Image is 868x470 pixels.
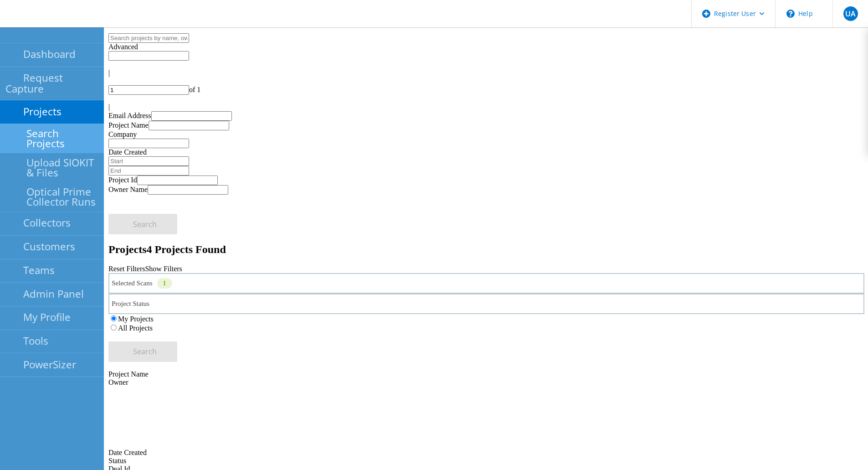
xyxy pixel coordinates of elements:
span: Search [133,346,157,356]
b: Projects [108,243,147,255]
div: | [108,103,864,111]
input: Start [108,156,189,166]
label: Email Address [108,112,151,119]
button: Search [108,341,177,362]
span: of 1 [189,86,200,93]
a: Show Filters [145,265,182,273]
div: Project Name [108,370,864,378]
svg: \n [786,10,795,18]
label: Owner Name [108,186,148,193]
span: Advanced [108,43,138,51]
a: Live Optics Dashboard [9,18,107,26]
span: Search [133,219,157,229]
label: My Projects [118,315,154,323]
label: Project Name [108,121,149,129]
input: Search projects by name, owner, ID, company, etc [108,33,189,43]
label: Date Created [108,148,147,156]
div: Status [108,457,864,465]
label: Company [108,130,137,138]
div: Selected Scans [108,273,864,294]
div: Owner [108,378,864,387]
div: | [108,69,864,77]
span: UA [845,10,856,17]
div: 1 [157,278,172,289]
div: Date Created [108,387,864,457]
label: All Projects [118,324,153,332]
label: Project Id [108,176,137,184]
span: 4 Projects Found [147,243,226,255]
a: Reset Filters [108,265,145,273]
div: Project Status [108,294,864,314]
input: End [108,166,189,176]
button: Search [108,214,177,234]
